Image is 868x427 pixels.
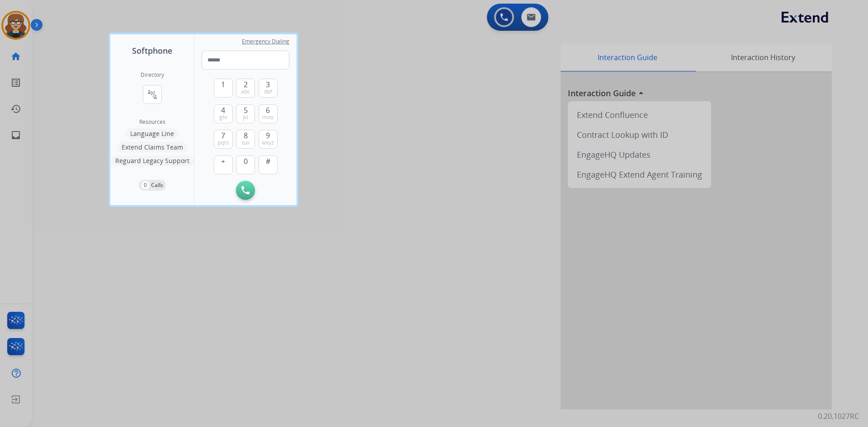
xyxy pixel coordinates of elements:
button: 2abc [236,79,255,98]
mat-icon: connect_without_contact [147,89,158,100]
button: Reguard Legacy Support [111,155,194,166]
button: + [214,155,233,174]
button: 8tuv [236,130,255,149]
button: 5jkl [236,104,255,123]
span: 0 [244,156,248,167]
span: 6 [266,105,270,116]
span: mno [262,114,274,121]
button: 7pqrs [214,130,233,149]
button: 4ghi [214,104,233,123]
img: call-button [241,186,250,194]
span: Emergency Dialing [242,38,289,45]
h2: Directory [141,71,164,79]
button: Extend Claims Team [117,142,188,153]
span: jkl [243,114,248,121]
button: 6mno [259,104,278,123]
button: 1 [214,79,233,98]
span: Softphone [132,44,172,57]
button: Language Line [126,128,179,139]
span: ghi [219,114,227,121]
span: pqrs [217,139,229,146]
button: 9wxyz [259,130,278,149]
button: 0 [236,155,255,174]
span: 5 [244,105,248,116]
span: 4 [221,105,225,116]
span: 2 [244,79,248,90]
p: 0.20.1027RC [818,411,859,422]
span: Resources [139,118,165,126]
span: 9 [266,130,270,141]
span: 3 [266,79,270,90]
span: + [221,156,225,167]
span: tuv [242,139,250,146]
span: 1 [221,79,225,90]
span: abc [241,88,250,95]
span: def [264,88,272,95]
span: # [266,156,270,167]
button: # [259,155,278,174]
button: 3def [259,79,278,98]
span: 8 [244,130,248,141]
p: 0 [142,181,149,189]
button: 0Calls [139,180,166,191]
p: Calls [151,181,163,189]
span: wxyz [262,139,274,146]
span: 7 [221,130,225,141]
